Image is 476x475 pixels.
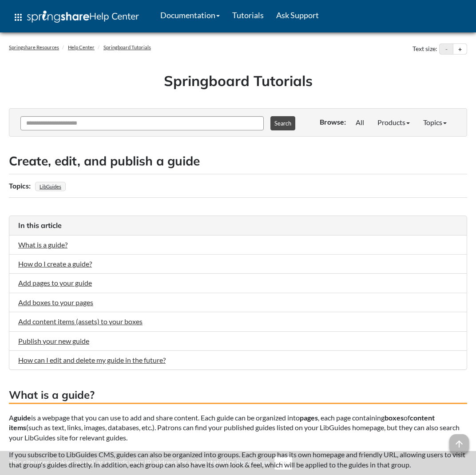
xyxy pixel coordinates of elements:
div: Topics: [9,179,33,193]
a: All [349,114,371,130]
a: Add pages to your guide [18,279,92,287]
a: Documentation [154,4,226,26]
a: How do I create a guide? [18,259,92,268]
a: Publish your new guide [18,337,89,345]
span: arrow_upward [449,434,469,454]
h2: Create, edit, and publish a guide [9,152,467,169]
a: How can I edit and delete my guide in the future? [18,356,166,364]
p: Browse: [320,117,346,127]
strong: pages [300,413,318,422]
a: Add content items (assets) to your boxes [18,317,143,326]
a: apps Help Center [7,4,145,31]
span: Help Center [89,10,139,22]
a: Springshare Resources [9,44,59,50]
a: Add boxes to your pages [18,298,93,306]
p: If you subscribe to LibGuides CMS, guides can also be organized into groups. Each group has its o... [9,450,467,470]
a: What is a guide? [18,240,67,249]
a: Tutorials [226,4,270,26]
p: A is a webpage that you can use to add and share content. Each guide can be organized into , each... [9,413,467,443]
strong: boxes [385,413,404,422]
img: Springshare [27,11,89,23]
a: Help Center [68,44,95,50]
button: Increase text size [453,44,467,55]
a: Ask Support [270,4,325,26]
a: Springboard Tutorials [103,44,151,50]
h1: Springboard Tutorials [16,71,460,91]
a: LibGuides [38,181,63,192]
span: apps [13,12,24,23]
strong: guide [14,413,31,422]
div: Text size: [411,43,439,55]
a: arrow_upward [449,435,469,443]
h3: In this article [18,220,458,230]
a: Products [371,114,416,130]
button: Decrease text size [440,44,453,55]
a: Topics [416,114,453,130]
button: Search [270,116,295,130]
h3: What is a guide? [9,388,467,404]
